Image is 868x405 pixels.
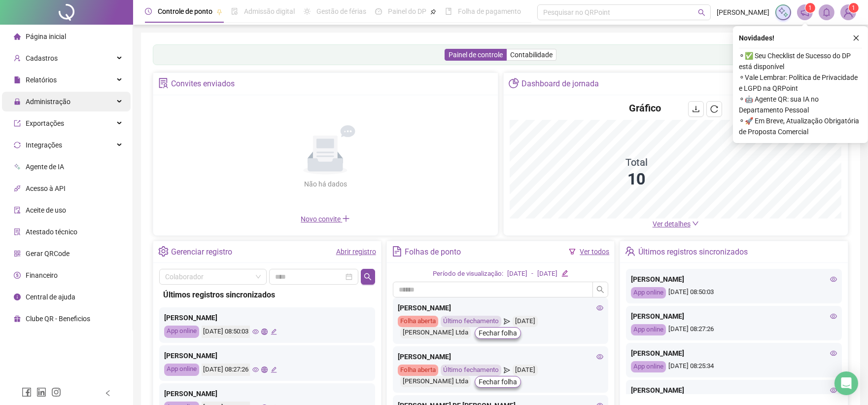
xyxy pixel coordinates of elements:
button: Fechar folha [475,327,521,339]
div: Open Intercom Messenger [834,371,858,395]
div: [PERSON_NAME] [398,302,604,313]
span: 1 [852,4,856,11]
div: Folhas de ponto [405,244,461,260]
div: [DATE] 08:50:03 [631,287,837,298]
span: plus [342,215,350,222]
span: left [104,390,111,397]
div: App online [164,326,199,338]
span: user-add [14,55,21,62]
span: global [261,329,268,335]
span: gift [14,315,21,322]
span: Agente de IA [26,163,64,171]
span: ⚬ 🤖 Agente QR: sua IA no Departamento Pessoal [739,94,862,115]
div: App online [631,361,666,372]
sup: 1 [805,3,815,13]
span: search [364,273,372,281]
span: global [261,367,268,373]
span: clock-circle [145,8,152,15]
span: home [14,33,21,40]
span: info-circle [14,294,21,300]
span: edit [561,270,568,276]
span: sun [304,8,311,15]
span: Financeiro [26,271,58,279]
span: pushpin [216,9,222,15]
div: Convites enviados [171,75,235,92]
div: App online [631,287,666,298]
span: reload [710,105,718,113]
span: ⚬ ✅ Seu Checklist de Sucesso do DP está disponível [739,50,862,72]
span: eye [830,313,837,320]
span: dashboard [375,8,382,15]
div: - [531,269,533,279]
span: Painel do DP [388,7,426,15]
span: solution [158,78,169,88]
div: [DATE] 08:25:34 [631,361,837,372]
span: ⚬ 🚀 Em Breve, Atualização Obrigatória de Proposta Comercial [739,115,862,137]
span: pie-chart [509,78,519,88]
div: [PERSON_NAME] [398,351,604,362]
span: search [596,286,604,294]
div: Folha aberta [398,365,438,376]
span: Acesso à API [26,184,66,192]
span: eye [830,350,837,357]
span: eye [830,276,837,283]
div: Período de visualização: [433,269,503,279]
span: Integrações [26,141,62,149]
span: Clube QR - Beneficios [26,315,90,323]
div: Não há dados [280,179,371,189]
img: 65304 [841,5,856,20]
span: pushpin [430,9,436,15]
span: file-text [392,246,402,257]
span: filter [569,248,576,255]
span: Novidades ! [739,33,774,43]
div: App online [631,324,666,335]
div: Dashboard de jornada [521,75,599,92]
span: [PERSON_NAME] [717,7,769,18]
span: team [625,246,635,257]
span: lock [14,98,21,105]
span: Relatórios [26,76,57,84]
span: Fechar folha [479,376,517,387]
span: Ver detalhes [653,220,691,228]
span: edit [271,367,277,373]
span: book [445,8,452,15]
div: [DATE] [513,316,538,327]
span: linkedin [36,387,46,397]
span: api [14,185,21,192]
span: Admissão digital [244,7,295,15]
a: Ver detalhes down [653,220,699,228]
div: [PERSON_NAME] [164,388,370,399]
div: Últimos registros sincronizados [163,289,371,301]
span: Gerar QRCode [26,250,69,258]
span: Novo convite [301,215,350,223]
span: down [692,220,699,227]
span: send [504,365,510,376]
span: dollar [14,272,21,279]
img: sparkle-icon.fc2bf0ac1784a2077858766a79e2daf3.svg [778,7,789,18]
div: [PERSON_NAME] [631,311,837,322]
span: setting [158,246,169,257]
span: Atestado técnico [26,228,77,236]
div: [PERSON_NAME] [631,274,837,285]
div: [PERSON_NAME] [164,312,370,323]
span: export [14,120,21,127]
span: search [698,9,705,16]
span: Aceite de uso [26,206,66,214]
span: bell [822,8,831,17]
span: close [853,35,860,41]
span: edit [271,329,277,335]
div: Último fechamento [441,316,501,327]
div: [DATE] [513,365,538,376]
span: Administração [26,98,70,106]
div: Último fechamento [441,365,501,376]
span: Página inicial [26,33,66,40]
span: Contabilidade [510,51,553,59]
span: send [504,316,510,327]
span: eye [252,367,259,373]
span: eye [252,329,259,335]
span: eye [830,387,837,394]
a: Ver todos [580,248,609,256]
a: Abrir registro [336,248,376,256]
div: Últimos registros sincronizados [638,244,748,260]
span: audit [14,207,21,214]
